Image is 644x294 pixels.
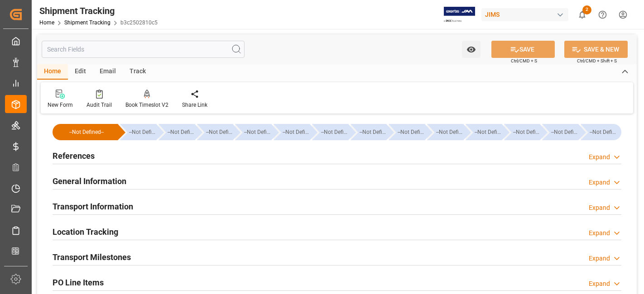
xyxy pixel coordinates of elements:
h2: References [53,150,95,162]
div: --Not Defined-- [551,124,578,140]
div: --Not Defined-- [389,124,425,140]
div: --Not Defined-- [475,124,502,140]
div: --Not Defined-- [436,124,463,140]
div: --Not Defined-- [427,124,463,140]
input: Search Fields [42,41,245,58]
a: Shipment Tracking [64,19,111,26]
div: Expand [589,279,610,289]
div: --Not Defined-- [168,124,195,140]
div: New Form [48,101,73,109]
div: Expand [589,203,610,213]
h2: Transport Milestones [53,251,131,263]
h2: Location Tracking [53,226,118,238]
h2: Transport Information [53,200,133,213]
span: 2 [582,5,591,14]
div: Shipment Tracking [39,4,158,18]
a: Home [39,19,54,26]
div: Expand [589,228,610,238]
button: JIMS [481,6,572,23]
div: --Not Defined-- [197,124,233,140]
h2: PO Line Items [53,276,104,289]
div: Home [37,64,68,80]
div: --Not Defined-- [321,124,348,140]
button: show 2 new notifications [572,5,592,25]
div: --Not Defined-- [129,124,156,140]
button: SAVE [491,41,555,58]
div: Edit [68,64,93,80]
div: --Not Defined-- [312,124,348,140]
div: --Not Defined-- [351,124,387,140]
div: --Not Defined-- [120,124,156,140]
div: Audit Trail [87,101,112,109]
div: --Not Defined-- [504,124,540,140]
div: Email [93,64,123,80]
h2: General Information [53,175,126,187]
div: --Not Defined-- [542,124,578,140]
div: --Not Defined-- [398,124,425,140]
div: --Not Defined-- [274,124,310,140]
div: --Not Defined-- [466,124,502,140]
img: Exertis%20JAM%20-%20Email%20Logo.jpg_1722504956.jpg [444,7,475,23]
div: --Not Defined-- [513,124,540,140]
div: --Not Defined-- [590,124,617,140]
div: --Not Defined-- [53,124,118,140]
div: --Not Defined-- [360,124,387,140]
div: --Not Defined-- [206,124,233,140]
div: --Not Defined-- [244,124,271,140]
button: open menu [462,41,481,58]
div: --Not Defined-- [235,124,271,140]
button: SAVE & NEW [564,41,628,58]
div: Expand [589,178,610,187]
div: Share Link [182,101,207,109]
div: JIMS [481,8,568,21]
div: --Not Defined-- [581,124,621,140]
button: Help Center [592,5,613,25]
div: Expand [589,152,610,162]
span: Ctrl/CMD + Shift + S [577,57,617,64]
div: Track [123,64,153,80]
div: Expand [589,254,610,263]
span: Ctrl/CMD + S [511,57,537,64]
div: Book Timeslot V2 [125,101,168,109]
div: --Not Defined-- [159,124,195,140]
div: --Not Defined-- [283,124,310,140]
div: --Not Defined-- [62,124,111,140]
